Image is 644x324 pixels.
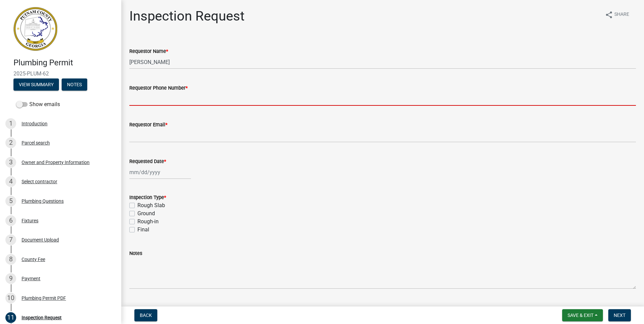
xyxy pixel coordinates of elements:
div: 4 [5,176,16,187]
div: 7 [5,234,16,245]
button: Save & Exit [562,309,603,321]
div: 6 [5,215,16,226]
div: Plumbing Permit PDF [22,296,66,300]
button: shareShare [600,8,635,21]
div: 1 [5,118,16,129]
h1: Inspection Request [129,8,245,24]
label: Requestor Email [129,123,167,127]
label: Ground [137,209,155,218]
span: Save & Exit [568,313,593,318]
img: Putnam County, Georgia [13,7,57,51]
div: Plumbing Questions [22,199,64,203]
div: 11 [5,312,16,323]
div: Document Upload [22,237,59,242]
label: Rough-in [137,218,159,226]
span: Share [614,11,629,19]
div: 2 [5,137,16,148]
input: mm/dd/yyyy [129,165,191,179]
span: Back [140,313,152,318]
h4: Plumbing Permit [13,58,116,68]
label: Notes [129,251,142,256]
div: County Fee [22,257,45,262]
div: Fixtures [22,218,38,223]
div: Payment [22,276,40,281]
button: Notes [62,78,87,91]
div: Inspection Request [22,315,62,320]
label: Requestor Name [129,49,168,54]
wm-modal-confirm: Notes [62,82,87,88]
span: 2025-PLUM-62 [13,70,108,77]
label: Show emails [16,100,60,108]
div: Introduction [22,121,47,126]
div: 3 [5,157,16,168]
wm-modal-confirm: Summary [13,82,59,88]
div: 8 [5,254,16,265]
div: 10 [5,293,16,303]
div: Owner and Property Information [22,160,90,165]
div: Parcel search [22,140,50,145]
button: Next [608,309,631,321]
button: Back [134,309,157,321]
div: 5 [5,196,16,206]
span: Next [614,313,625,318]
label: Requested Date [129,159,166,164]
div: Select contractor [22,179,57,184]
label: Rough Slab [137,201,165,209]
label: Requestor Phone Number [129,86,188,91]
i: share [605,11,613,19]
label: Inspection Type [129,195,166,200]
label: Final [137,226,149,234]
div: 9 [5,273,16,284]
button: View Summary [13,78,59,91]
